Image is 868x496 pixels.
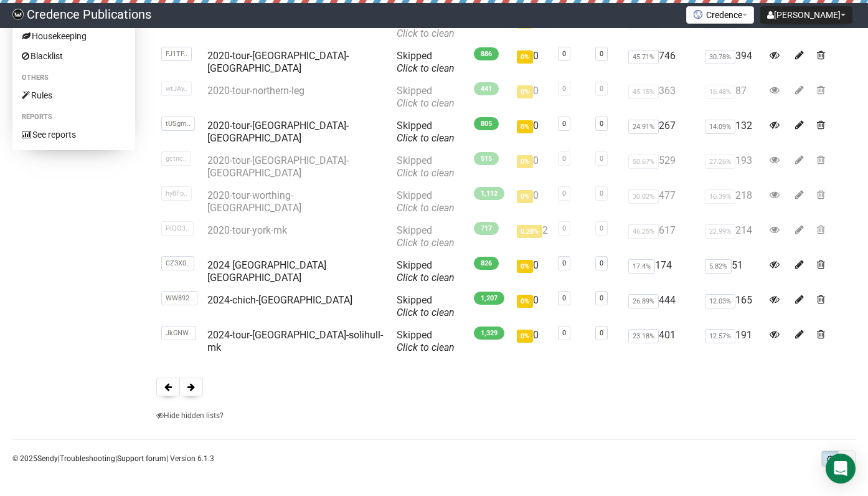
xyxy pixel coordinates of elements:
li: Others [12,70,135,85]
td: 0 [512,80,553,115]
span: 14.09% [705,120,735,134]
a: 0 [562,329,566,337]
td: 51 [700,254,765,289]
span: Skipped [397,120,455,144]
span: wtJAy.. [161,82,192,96]
span: Skipped [397,294,455,318]
span: 16.48% [705,85,735,99]
a: 2020-tour-northern-leg [207,85,304,97]
a: Blacklist [12,46,135,66]
span: 50.67% [628,155,659,169]
td: 218 [700,184,765,219]
td: 0 [512,184,553,219]
span: 22.99% [705,224,735,239]
td: 87 [700,80,765,115]
span: 886 [474,47,499,60]
a: See reports [12,125,135,145]
a: Click to clean [397,237,455,249]
span: 30.02% [628,189,659,204]
a: 0 [562,50,566,58]
span: FJ1TF.. [161,47,192,61]
a: Click to clean [397,167,455,179]
span: 17.4% [628,259,655,274]
a: Hide hidden lists? [156,411,224,420]
a: 0 [600,120,603,128]
span: 1,112 [474,187,504,200]
a: 0 [562,259,566,267]
a: Rules [12,85,135,105]
span: Skipped [397,329,455,353]
a: Click to clean [397,97,455,109]
a: Troubleshooting [60,454,115,463]
a: 0 [600,50,603,58]
span: WW892.. [161,291,197,305]
a: 0 [600,329,603,337]
td: 394 [700,45,765,80]
span: 24.91% [628,120,659,134]
span: 26.89% [628,294,659,308]
td: 401 [623,324,700,359]
a: 0 [562,85,566,93]
td: 0 [512,254,553,289]
a: Click to clean [397,27,455,39]
button: [PERSON_NAME] [760,6,852,24]
span: Skipped [397,259,455,284]
span: Skipped [397,189,455,214]
a: 2020-tour-[GEOGRAPHIC_DATA]-[GEOGRAPHIC_DATA] [207,155,349,179]
a: 0 [562,155,566,163]
td: 191 [700,324,765,359]
a: 0 [600,294,603,302]
a: Click to clean [397,341,455,353]
span: 23.18% [628,329,659,343]
td: 2 [512,219,553,254]
span: 46.25% [628,224,659,239]
button: Credence [686,6,754,24]
a: 2024-chich-[GEOGRAPHIC_DATA] [207,294,352,306]
span: Skipped [397,224,455,249]
td: 617 [623,219,700,254]
td: 529 [623,150,700,184]
a: Click to clean [397,307,455,318]
a: 2020-tour-worthing-[GEOGRAPHIC_DATA] [207,189,301,214]
span: 0% [517,50,533,64]
span: 0% [517,190,533,203]
a: 2020-tour-york-mk [207,224,287,236]
span: 826 [474,257,499,270]
a: Click to clean [397,272,455,284]
a: Support forum [117,454,166,463]
a: 2024-tour-[GEOGRAPHIC_DATA]-solihull-mk [207,329,383,353]
span: 12.03% [705,294,735,308]
td: 174 [623,254,700,289]
td: 165 [700,289,765,324]
li: Reports [12,110,135,125]
td: 0 [512,289,553,324]
span: 12.57% [705,329,735,343]
a: 0 [562,294,566,302]
div: Open Intercom Messenger [826,454,856,484]
p: © 2025 | | | Version 6.1.3 [12,452,214,465]
span: 5.82% [705,259,732,274]
img: favicons [693,9,703,19]
span: gctnc.. [161,151,191,166]
td: 267 [623,115,700,150]
span: hy8Fo.. [161,186,192,201]
a: 0 [562,120,566,128]
span: 45.71% [628,50,659,64]
span: 0% [517,155,533,168]
a: 2020-tour-[GEOGRAPHIC_DATA]-[GEOGRAPHIC_DATA] [207,50,349,74]
span: 30.78% [705,50,735,64]
span: 0% [517,260,533,273]
span: 0% [517,85,533,98]
a: Click to clean [397,132,455,144]
span: 515 [474,152,499,165]
td: 0 [512,45,553,80]
span: 16.39% [705,189,735,204]
span: 0% [517,330,533,343]
span: 27.26% [705,155,735,169]
a: Click to clean [397,202,455,214]
span: CZ3X0.. [161,256,194,270]
span: 0.28% [517,225,542,238]
td: 477 [623,184,700,219]
a: 0 [600,155,603,163]
td: 193 [700,150,765,184]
